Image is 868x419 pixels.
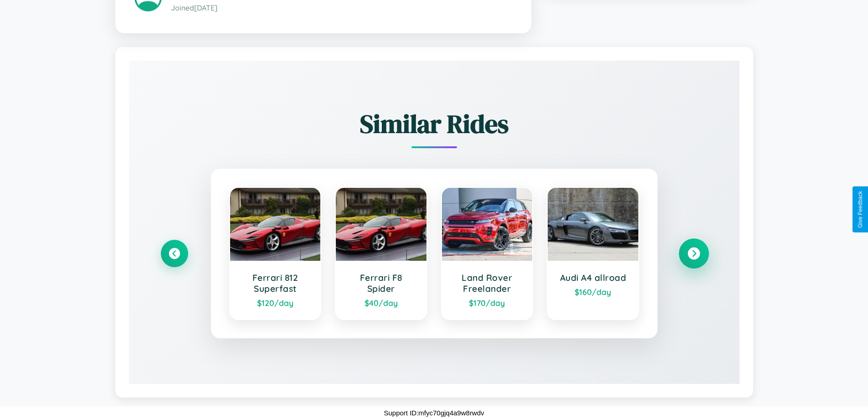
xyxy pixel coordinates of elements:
div: Give Feedback [857,191,863,228]
h3: Land Rover Freelander [451,272,524,294]
div: $ 40 /day [345,298,417,308]
a: Land Rover Freelander$170/day [441,187,534,320]
div: $ 120 /day [239,298,312,308]
div: $ 160 /day [557,287,629,297]
h2: Similar Rides [161,106,708,141]
a: Ferrari 812 Superfast$120/day [229,187,322,320]
h3: Audi A4 allroad [557,272,629,283]
div: $ 170 /day [451,298,524,308]
a: Ferrari F8 Spider$40/day [335,187,427,320]
a: Audi A4 allroad$160/day [547,187,639,320]
p: Joined [DATE] [171,1,512,15]
h3: Ferrari F8 Spider [345,272,417,294]
p: Support ID: mfyc70gjq4a9w8rwdv [384,407,484,419]
h3: Ferrari 812 Superfast [239,272,312,294]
